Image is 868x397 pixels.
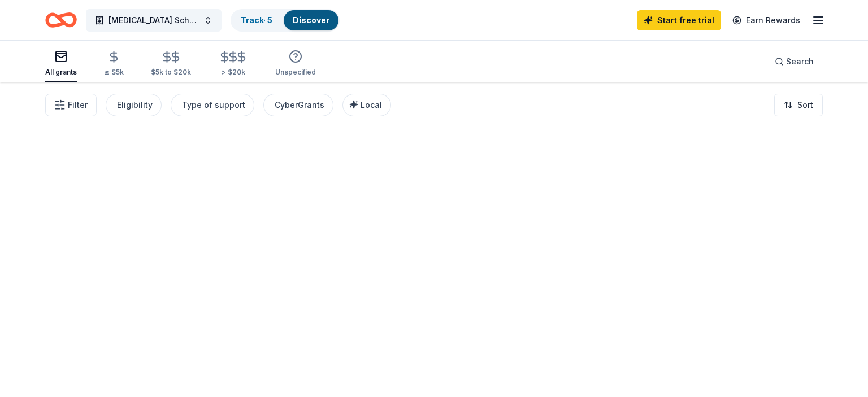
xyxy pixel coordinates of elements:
[45,45,77,82] button: All grants
[151,46,191,82] button: $5k to $20k
[786,55,814,68] span: Search
[726,10,807,30] a: Earn Rewards
[108,14,199,27] span: [MEDICAL_DATA] Scholarships and Events
[117,98,153,112] div: Eligibility
[293,15,329,25] a: Discover
[766,50,823,73] button: Search
[45,7,77,33] a: Home
[104,68,124,77] div: ≤ $5k
[182,98,245,112] div: Type of support
[241,15,272,25] a: Track· 5
[637,10,721,30] a: Start free trial
[218,46,248,82] button: > $20k
[361,100,382,110] span: Local
[171,94,254,116] button: Type of support
[263,94,333,116] button: CyberGrants
[86,9,222,32] button: [MEDICAL_DATA] Scholarships and Events
[275,68,316,77] div: Unspecified
[275,45,316,82] button: Unspecified
[218,68,248,77] div: > $20k
[106,94,162,116] button: Eligibility
[797,98,813,112] span: Sort
[104,46,124,82] button: ≤ $5k
[231,9,340,32] button: Track· 5Discover
[774,94,823,116] button: Sort
[151,68,191,77] div: $5k to $20k
[45,68,77,77] div: All grants
[342,94,391,116] button: Local
[68,98,88,112] span: Filter
[275,98,324,112] div: CyberGrants
[45,94,97,116] button: Filter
